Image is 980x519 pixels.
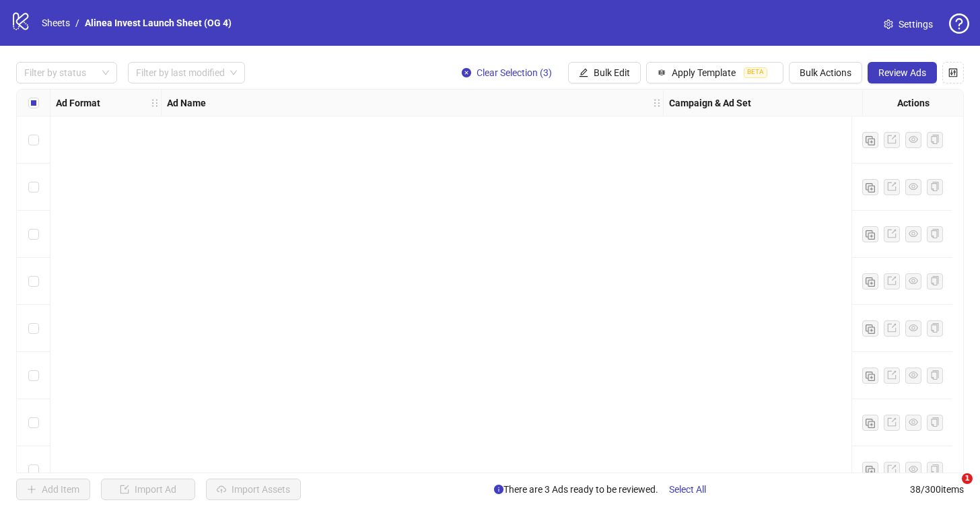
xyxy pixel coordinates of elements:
span: eye [909,370,918,380]
div: Select row 8 [17,446,50,493]
button: Duplicate [862,226,878,242]
span: eye [909,229,918,238]
span: 1 [962,473,973,484]
span: BETA [744,67,767,78]
span: 38 / 300 items [910,482,964,497]
button: Select All [658,479,717,500]
button: Import Assets [206,479,301,500]
a: Settings [873,13,944,35]
button: Clear Selection (3) [451,62,563,83]
button: Bulk Actions [789,62,862,83]
span: export [887,464,897,474]
iframe: Intercom live chat [934,473,967,506]
span: export [887,276,897,285]
button: Add Item [16,479,90,500]
span: close-circle [462,68,471,77]
span: export [887,370,897,380]
span: Clear Selection (3) [477,67,552,78]
span: edit [579,68,588,77]
span: export [887,229,897,238]
div: Select row 2 [17,164,50,211]
span: export [887,323,897,333]
button: Duplicate [862,368,878,384]
span: setting [884,20,893,29]
span: eye [909,464,918,474]
button: Import Ad [101,479,195,500]
span: export [887,135,897,144]
span: Review Ads [878,67,926,78]
span: export [887,182,897,191]
div: Select row 6 [17,352,50,399]
button: Duplicate [862,132,878,148]
button: Apply TemplateBETA [646,62,783,83]
span: question-circle [949,13,969,34]
span: There are 3 Ads ready to be reviewed. [494,479,717,500]
button: Review Ads [868,62,937,83]
span: control [948,68,958,77]
div: Select row 7 [17,399,50,446]
span: export [887,417,897,427]
button: Duplicate [862,415,878,431]
button: Duplicate [862,179,878,195]
a: Sheets [39,15,73,30]
span: Apply Template [672,67,736,78]
span: eye [909,135,918,144]
span: Settings [899,17,933,32]
span: Bulk Edit [594,67,630,78]
button: Duplicate [862,273,878,289]
a: Alinea Invest Launch Sheet (OG 4) [82,15,234,30]
button: Configure table settings [942,62,964,83]
span: Select All [669,484,706,495]
span: eye [909,182,918,191]
div: Select row 4 [17,258,50,305]
span: Bulk Actions [800,67,851,78]
button: Bulk Edit [568,62,641,83]
div: Select row 3 [17,211,50,258]
li: / [75,15,79,30]
button: Duplicate [862,320,878,337]
button: Duplicate [862,462,878,478]
span: eye [909,276,918,285]
span: info-circle [494,485,503,494]
span: eye [909,417,918,427]
div: Select row 5 [17,305,50,352]
div: Select row 1 [17,116,50,164]
span: eye [909,323,918,333]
